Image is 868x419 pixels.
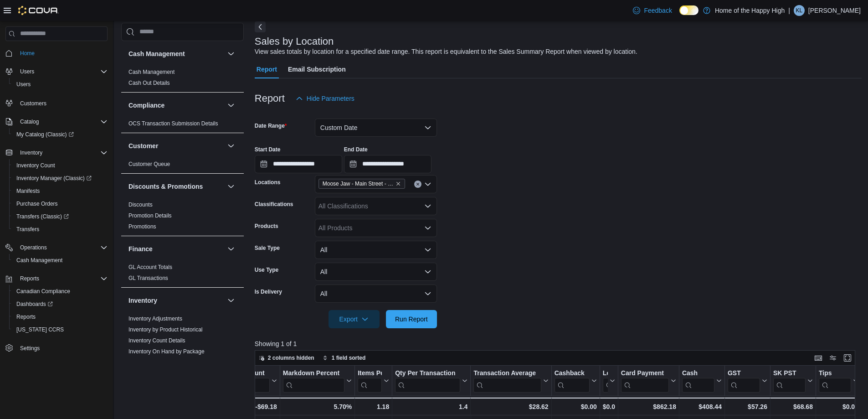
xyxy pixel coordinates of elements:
[395,369,460,393] div: Qty Per Transaction
[13,79,108,90] span: Users
[13,186,43,197] a: Manifests
[283,369,344,393] div: Markdown Percent
[603,401,615,412] div: $0.00
[344,155,431,173] input: Press the down key to open a popover containing a calendar.
[9,185,111,197] button: Manifests
[128,120,218,127] a: OCS Transaction Submission Details
[13,173,95,184] a: Inventory Manager (Classic)
[323,179,394,188] span: Moose Jaw - Main Street - Fire & Flower
[9,197,111,210] button: Purchase Orders
[344,146,368,153] label: End Date
[554,369,596,393] button: Cashback
[288,60,346,78] span: Email Subscription
[255,155,342,173] input: Press the down key to open a popover containing a calendar.
[16,175,92,182] span: Inventory Manager (Classic)
[13,224,43,235] a: Transfers
[128,348,205,355] a: Inventory On Hand by Package
[682,369,714,378] div: Cash
[16,326,64,333] span: [US_STATE] CCRS
[128,264,172,271] span: GL Account Totals
[13,311,108,322] span: Reports
[9,310,111,323] button: Reports
[358,369,382,378] div: Items Per Transaction
[682,369,714,393] div: Cash
[255,36,334,47] h3: Sales by Location
[13,324,67,335] a: [US_STATE] CCRS
[9,285,111,298] button: Canadian Compliance
[128,79,170,87] span: Cash Out Details
[5,43,108,378] nav: Complex example
[13,286,108,297] span: Canadian Compliance
[629,1,675,20] a: Feedback
[128,161,170,167] a: Customer Queue
[128,68,175,76] span: Cash Management
[16,147,108,158] span: Inventory
[13,224,108,235] span: Transfers
[221,369,269,393] div: Total Discount
[255,288,282,295] label: Is Delivery
[128,49,224,58] button: Cash Management
[283,369,344,378] div: Markdown Percent
[16,273,108,284] span: Reports
[128,274,168,282] span: GL Transactions
[255,93,285,104] h3: Report
[395,369,460,378] div: Qty Per Transaction
[728,401,767,412] div: $57.26
[16,242,51,253] button: Operations
[603,369,608,393] div: Loyalty Redemptions
[773,369,813,393] button: SK PST
[16,343,43,354] a: Settings
[332,354,366,362] span: 1 field sorted
[395,315,428,324] span: Run Report
[226,100,236,111] button: Compliance
[128,101,164,110] h3: Compliance
[16,98,50,109] a: Customers
[13,129,77,140] a: My Catalog (Classic)
[13,324,108,335] span: Washington CCRS
[682,369,722,393] button: Cash
[128,337,185,344] a: Inventory Count Details
[283,369,352,393] button: Markdown Percent
[128,296,157,305] h3: Inventory
[226,295,236,306] button: Inventory
[20,100,46,107] span: Customers
[128,223,156,230] a: Promotions
[121,262,244,287] div: Finance
[13,160,59,171] a: Inventory Count
[9,254,111,267] button: Cash Management
[255,352,318,363] button: 2 columns hidden
[128,202,153,208] a: Discounts
[473,369,548,393] button: Transaction Average
[255,201,293,208] label: Classifications
[128,141,224,150] button: Customer
[221,401,277,412] div: -$69.18
[424,224,431,232] button: Open list of options
[473,369,541,378] div: Transaction Average
[315,263,437,281] button: All
[16,97,108,109] span: Customers
[358,401,389,412] div: 1.18
[621,401,676,412] div: $862.18
[13,211,108,222] span: Transfers (Classic)
[13,160,108,171] span: Inventory Count
[2,115,111,128] button: Catalog
[20,68,34,75] span: Users
[788,5,790,16] p: |
[16,66,108,77] span: Users
[16,273,43,284] button: Reports
[268,354,314,362] span: 2 columns hidden
[121,67,244,92] div: Cash Management
[386,310,437,328] button: Run Report
[13,211,72,222] a: Transfers (Classic)
[728,369,760,378] div: GST
[128,337,185,344] span: Inventory Count Details
[128,212,172,219] a: Promotion Details
[728,369,760,393] div: GST
[121,118,244,133] div: Compliance
[255,339,862,348] p: Showing 1 of 1
[13,173,108,184] span: Inventory Manager (Classic)
[128,49,185,58] h3: Cash Management
[334,310,374,328] span: Export
[329,310,380,328] button: Export
[121,199,244,236] div: Discounts & Promotions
